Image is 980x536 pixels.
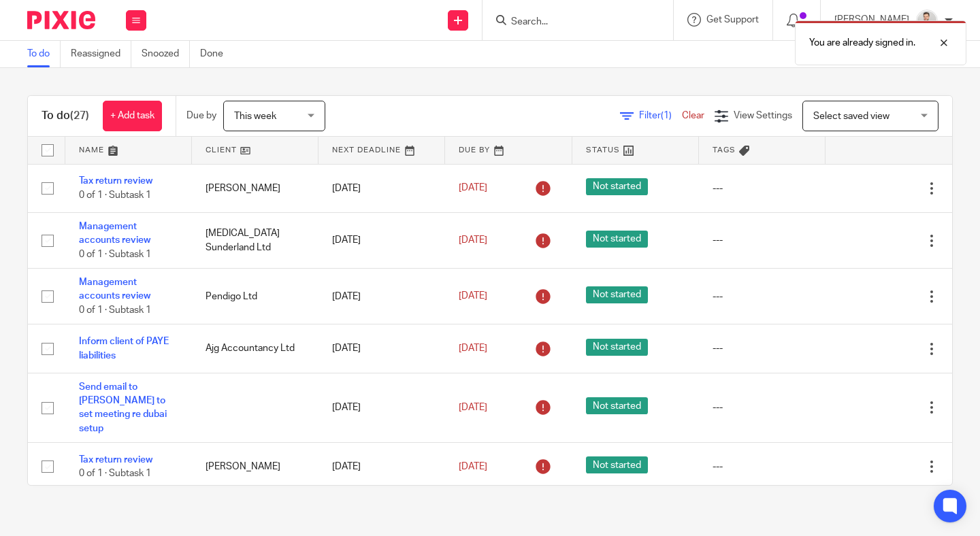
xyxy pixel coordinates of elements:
[192,164,318,212] td: [PERSON_NAME]
[459,184,487,193] span: [DATE]
[639,111,682,120] span: Filter
[586,231,648,248] span: Not started
[661,111,672,120] span: (1)
[79,190,151,200] span: 0 of 1 · Subtask 1
[70,110,89,121] span: (27)
[192,212,318,268] td: [MEDICAL_DATA] Sunderland Ltd
[713,341,812,355] div: ---
[79,469,151,478] span: 0 of 1 · Subtask 1
[459,235,487,245] span: [DATE]
[713,146,736,154] span: Tags
[713,182,812,195] div: ---
[318,212,445,268] td: [DATE]
[79,382,167,433] a: Send email to [PERSON_NAME] to set meeting re dubai setup
[586,339,648,356] span: Not started
[682,111,704,120] a: Clear
[71,41,131,67] a: Reassigned
[459,344,487,353] span: [DATE]
[103,101,162,131] a: + Add task
[318,269,445,324] td: [DATE]
[916,10,938,31] img: LinkedIn%20Profile.jpeg
[459,403,487,412] span: [DATE]
[142,41,190,67] a: Snoozed
[42,109,89,123] h1: To do
[813,112,889,121] span: Select saved view
[79,222,150,245] a: Management accounts review
[234,112,276,121] span: This week
[713,460,812,473] div: ---
[192,269,318,324] td: Pendigo Ltd
[734,111,792,120] span: View Settings
[27,41,61,67] a: To do
[192,443,318,491] td: [PERSON_NAME]
[713,233,812,247] div: ---
[713,401,812,414] div: ---
[79,176,152,186] a: Tax return review
[809,36,915,50] p: You are already signed in.
[318,164,445,212] td: [DATE]
[79,250,151,259] span: 0 of 1 · Subtask 1
[192,324,318,373] td: Ajg Accountancy Ltd
[79,305,151,315] span: 0 of 1 · Subtask 1
[318,324,445,373] td: [DATE]
[79,337,169,360] a: Inform client of PAYE liabilities
[459,292,487,301] span: [DATE]
[586,178,648,195] span: Not started
[186,109,216,122] p: Due by
[27,11,95,29] img: Pixie
[586,456,648,473] span: Not started
[318,373,445,442] td: [DATE]
[79,455,152,465] a: Tax return review
[79,278,150,301] a: Management accounts review
[586,286,648,303] span: Not started
[318,443,445,491] td: [DATE]
[459,462,487,471] span: [DATE]
[200,41,233,67] a: Done
[713,290,812,303] div: ---
[586,397,648,414] span: Not started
